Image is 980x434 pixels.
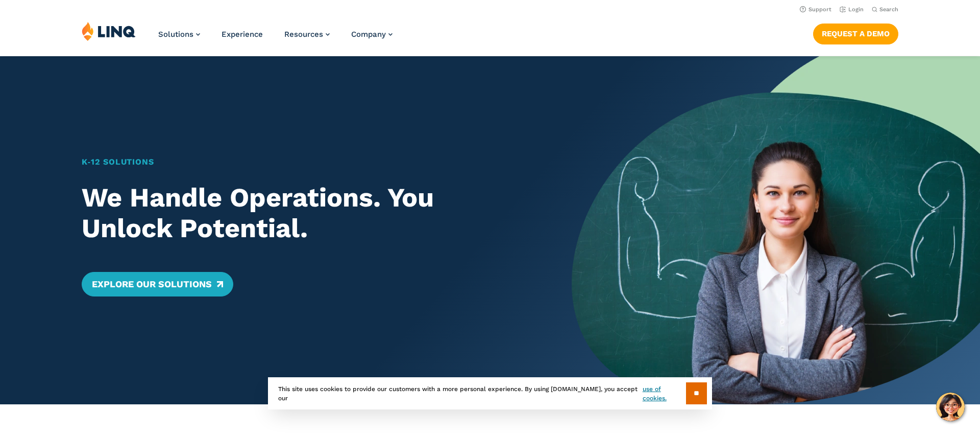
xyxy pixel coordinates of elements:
[813,24,898,44] a: Request a Demo
[268,377,712,409] div: This site uses cookies to provide our customers with a more personal experience. By using [DOMAIN...
[82,156,532,168] h1: K‑12 Solutions
[936,393,965,421] button: Hello, have a question? Let’s chat.
[643,384,686,403] a: use of cookies.
[158,21,393,55] nav: Primary Navigation
[82,272,233,296] a: Explore Our Solutions
[879,6,898,13] span: Search
[800,6,831,13] a: Support
[284,30,323,39] span: Resources
[813,21,898,44] nav: Button Navigation
[158,30,193,39] span: Solutions
[82,182,532,244] h2: We Handle Operations. You Unlock Potential.
[351,30,393,39] a: Company
[284,30,330,39] a: Resources
[158,30,200,39] a: Solutions
[872,6,898,13] button: Open Search Bar
[82,21,136,41] img: LINQ | K‑12 Software
[840,6,864,13] a: Login
[222,30,263,39] a: Experience
[572,56,980,404] img: Home Banner
[351,30,386,39] span: Company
